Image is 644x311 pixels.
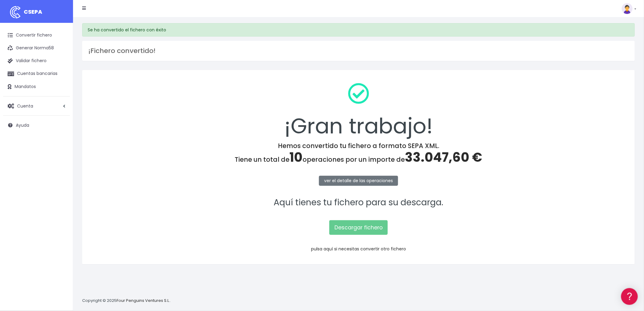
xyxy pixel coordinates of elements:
p: Aquí tienes tu fichero para su descarga. [90,196,627,210]
div: ¡Gran trabajo! [90,78,627,142]
span: CSEPA [24,8,42,16]
a: Ayuda [3,119,70,132]
a: Cuenta [3,100,70,112]
div: Facturación [6,121,116,127]
a: POWERED BY ENCHANT [84,175,117,181]
div: Se ha convertido el fichero con éxito [82,23,635,37]
a: Videotutoriales [6,96,116,105]
a: Mandatos [3,80,70,93]
a: API [6,156,116,165]
span: 33.047,60 € [405,148,482,166]
img: profile [622,3,633,14]
a: Perfiles de empresas [6,105,116,115]
span: Cuenta [17,103,33,109]
a: pulsa aquí si necesitas convertir otro fichero [311,246,406,252]
a: Convertir fichero [3,29,70,42]
a: Generar Norma58 [3,42,70,55]
a: Validar fichero [3,55,70,67]
button: Contáctanos [6,163,116,174]
img: logo [8,5,23,20]
p: Copyright © 2025 . [82,298,171,304]
span: 10 [290,148,303,166]
div: Programadores [6,146,116,152]
a: General [6,131,116,140]
a: Descargar fichero [329,220,388,235]
h4: Hemos convertido tu fichero a formato SEPA XML. Tiene un total de operaciones por un importe de [90,142,627,165]
a: ver el detalle de las operaciones [319,176,398,186]
h3: ¡Fichero convertido! [88,47,629,55]
a: Formatos [6,77,116,87]
div: Convertir ficheros [6,67,116,73]
a: Información general [6,52,116,61]
span: Ayuda [16,122,29,128]
a: Four Penguins Ventures S.L. [117,298,170,303]
a: Problemas habituales [6,87,116,96]
div: Información general [6,42,116,48]
a: Cuentas bancarias [3,67,70,80]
